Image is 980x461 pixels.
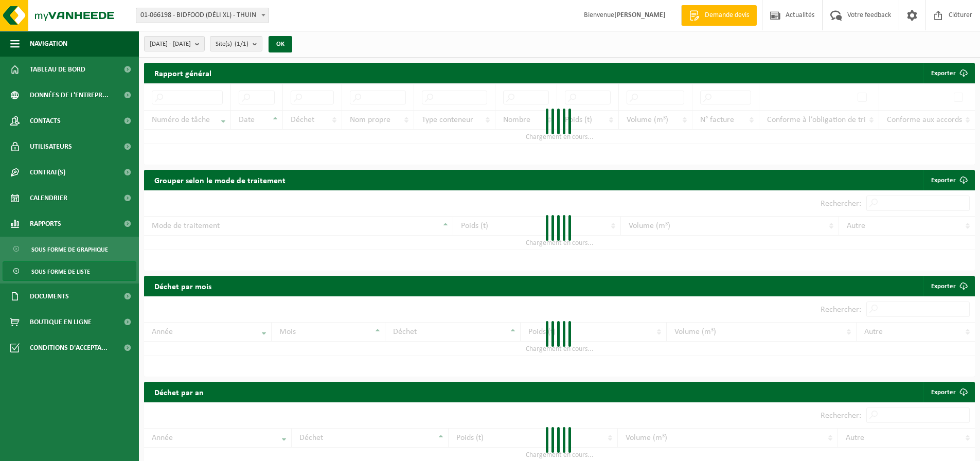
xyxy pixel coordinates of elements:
strong: [PERSON_NAME] [614,11,666,19]
span: Calendrier [30,185,67,211]
span: Tableau de bord [30,57,85,82]
h2: Grouper selon le mode de traitement [144,170,296,190]
span: Rapports [30,211,61,237]
span: [DATE] - [DATE] [150,37,191,52]
h2: Déchet par mois [144,276,222,296]
span: Contacts [30,108,61,134]
span: Documents [30,283,69,309]
a: Sous forme de graphique [3,239,136,259]
span: 01-066198 - BIDFOOD (DÉLI XL) - THUIN [136,8,269,23]
button: OK [269,36,292,52]
a: Exporter [923,276,974,296]
span: Navigation [30,31,67,57]
span: Sous forme de graphique [31,240,108,259]
count: (1/1) [235,41,248,47]
a: Sous forme de liste [3,261,136,281]
button: [DATE] - [DATE] [144,36,205,51]
span: Contrat(s) [30,159,65,185]
span: Demande devis [702,10,752,21]
button: Site(s)(1/1) [210,36,262,51]
a: Exporter [923,170,974,190]
span: Utilisateurs [30,134,72,159]
a: Demande devis [681,5,757,26]
span: Site(s) [216,37,248,52]
span: 01-066198 - BIDFOOD (DÉLI XL) - THUIN [136,8,269,23]
span: Boutique en ligne [30,309,92,335]
button: Exporter [923,63,974,83]
h2: Déchet par an [144,382,214,402]
a: Exporter [923,382,974,402]
span: Sous forme de liste [31,262,90,281]
span: Conditions d'accepta... [30,335,108,361]
h2: Rapport général [144,63,222,83]
span: Données de l'entrepr... [30,82,109,108]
